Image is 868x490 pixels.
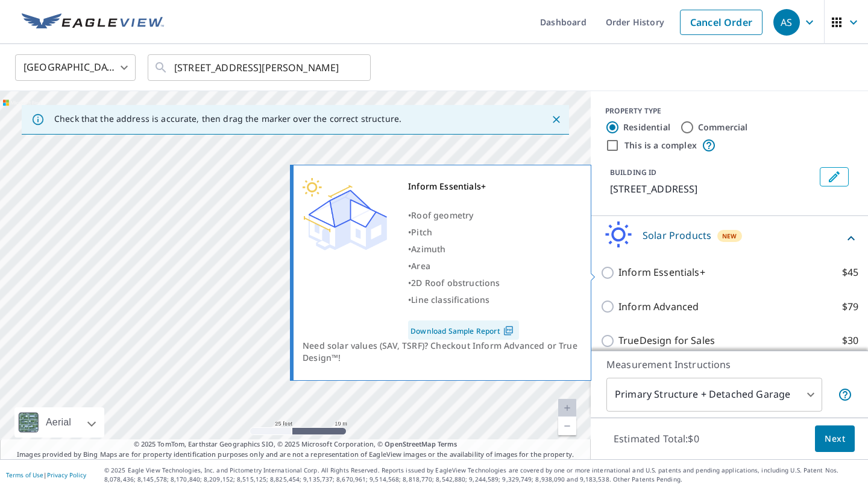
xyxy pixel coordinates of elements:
[842,299,858,314] p: $79
[605,106,854,116] div: PROPERTY TYPE
[842,333,858,348] p: $30
[6,471,43,479] a: Terms of Use
[604,425,709,452] p: Estimated Total: $0
[618,333,715,348] p: TrueDesign for Sales
[549,112,564,127] button: Close
[408,224,519,241] div: •
[610,167,656,177] p: BUILDING ID
[54,113,401,124] p: Check that the address is accurate, then drag the marker over the correct structure.
[411,243,445,255] span: Azimuth
[838,387,852,402] span: Your report will include the primary structure and a detached garage if one exists.
[680,10,763,35] a: Cancel Order
[825,431,845,447] span: Next
[411,260,430,272] span: Area
[408,320,519,340] a: Download Sample Report
[815,425,855,453] button: Next
[22,13,164,31] img: EV Logo
[303,340,582,364] div: Need solar values (SAV, TSRF)? Checkout Inform Advanced or True Design™!
[408,258,519,275] div: •
[618,299,699,314] p: Inform Advanced
[408,241,519,258] div: •
[411,209,473,221] span: Roof geometry
[15,51,136,84] div: [GEOGRAPHIC_DATA]
[773,9,800,36] div: AS
[722,231,737,241] span: New
[411,294,489,305] span: Line classifications
[438,439,458,448] a: Terms
[408,178,519,195] div: Inform Essentials+
[643,228,711,243] p: Solar Products
[624,139,697,151] label: This is a complex
[558,417,576,435] a: Current Level 20, Zoom Out
[408,207,519,224] div: •
[698,121,748,133] label: Commercial
[618,265,705,280] p: Inform Essentials+
[14,407,104,437] div: Aerial
[174,51,346,84] input: Search by address or latitude-longitude
[820,167,849,186] button: Edit building 1
[47,471,86,479] a: Privacy Policy
[42,407,75,437] div: Aerial
[842,265,858,280] p: $45
[600,221,858,255] div: Solar ProductsNew
[500,325,517,336] img: Pdf Icon
[411,226,432,238] span: Pitch
[104,466,862,484] p: © 2025 Eagle View Technologies, Inc. and Pictometry International Corp. All Rights Reserved. Repo...
[623,121,670,133] label: Residential
[408,291,519,308] div: •
[610,182,815,196] p: [STREET_ADDRESS]
[134,439,458,450] span: © 2025 TomTom, Earthstar Geographics SIO, © 2025 Microsoft Corporation, ©
[606,378,822,412] div: Primary Structure + Detached Garage
[6,471,86,479] p: |
[303,178,387,250] img: Premium
[558,399,576,417] a: Current Level 20, Zoom In Disabled
[385,439,435,448] a: OpenStreetMap
[408,275,519,291] div: •
[411,277,500,288] span: 2D Roof obstructions
[606,357,852,372] p: Measurement Instructions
